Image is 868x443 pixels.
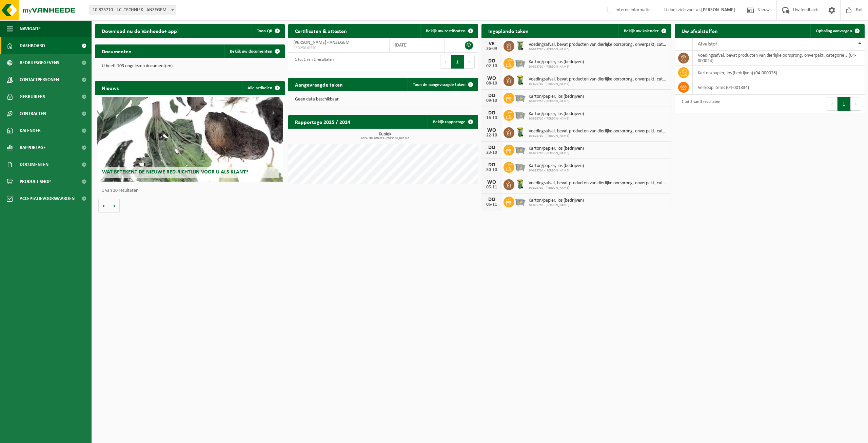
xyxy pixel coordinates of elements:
[242,81,284,95] a: Alle artikelen
[420,24,477,38] a: Bekijk uw certificaten
[693,66,865,80] td: karton/papier, los (bedrijven) (04-000026)
[529,169,584,173] span: 10-825710 - [PERSON_NAME]
[529,94,584,99] span: Karton/papier, los (bedrijven)
[413,82,466,87] span: Toon de aangevraagde taken
[20,139,46,156] span: Rapportage
[20,71,59,88] span: Contactpersonen
[678,96,720,111] div: 1 tot 3 van 3 resultaten
[514,74,526,86] img: WB-0140-HPE-GN-50
[529,77,668,82] span: Voedingsafval, bevat producten van dierlijke oorsprong, onverpakt, categorie 3
[485,150,498,155] div: 23-10
[485,47,498,51] div: 26-09
[485,110,498,116] div: DO
[90,5,176,15] span: 10-825710 - J.C. TECHNIEK - ANZEGEM
[485,81,498,86] div: 08-10
[485,202,498,207] div: 06-11
[20,37,45,54] span: Dashboard
[20,54,59,71] span: Bedrijfsgegevens
[514,92,526,103] img: WB-2500-GAL-GY-01
[252,24,284,38] button: Toon QR
[529,203,584,207] span: 10-825710 - [PERSON_NAME]
[529,163,584,169] span: Karton/papier, los (bedrijven)
[95,44,138,58] h2: Documenten
[292,54,334,69] div: 1 tot 1 van 1 resultaten
[529,134,668,138] span: 10-825710 - [PERSON_NAME]
[20,156,48,173] span: Documenten
[701,7,735,13] strong: [PERSON_NAME]
[288,115,357,128] h2: Rapportage 2025 / 2024
[485,128,498,133] div: WO
[440,55,451,69] button: Previous
[426,29,466,33] span: Bekijk uw certificaten
[514,196,526,207] img: WB-2500-GAL-GY-01
[20,173,51,190] span: Product Shop
[230,49,272,54] span: Bekijk uw documenten
[851,97,861,111] button: Next
[529,111,584,117] span: Karton/papier, los (bedrijven)
[618,24,671,38] a: Bekijk uw kalender
[514,57,526,69] img: WB-2500-GAL-GY-01
[529,82,668,86] span: 10-825710 - [PERSON_NAME]
[485,133,498,138] div: 22-10
[624,29,659,33] span: Bekijk uw kalender
[606,5,651,15] label: Interne informatie
[816,29,852,33] span: Ophaling aanvragen
[102,188,281,193] p: 1 van 10 resultaten
[485,98,498,103] div: 09-10
[485,64,498,69] div: 02-10
[529,146,584,151] span: Karton/papier, los (bedrijven)
[485,41,498,47] div: VR
[428,115,477,129] a: Bekijk rapportage
[514,178,526,190] img: WB-0140-HPE-GN-50
[485,145,498,150] div: DO
[20,122,41,139] span: Kalender
[20,190,75,207] span: Acceptatievoorwaarden
[529,117,584,121] span: 10-825710 - [PERSON_NAME]
[295,97,471,102] p: Geen data beschikbaar.
[485,116,498,121] div: 16-10
[102,169,248,175] span: Wat betekent de nieuwe RED-richtlijn voor u als klant?
[698,41,717,47] span: Afvalstof
[514,40,526,51] img: WB-0140-HPE-GN-50
[20,105,46,122] span: Contracten
[98,199,109,213] button: Vorige
[485,168,498,172] div: 30-10
[485,58,498,64] div: DO
[529,181,668,186] span: Voedingsafval, bevat producten van dierlijke oorsprong, onverpakt, categorie 3
[20,20,41,37] span: Navigatie
[529,151,584,155] span: 10-825710 - [PERSON_NAME]
[3,428,113,443] iframe: chat widget
[257,29,272,33] span: Toon QR
[109,199,120,213] button: Volgende
[485,197,498,202] div: DO
[288,78,350,91] h2: Aangevraagde taken
[292,132,478,140] h3: Kubiek
[292,137,478,140] span: 2024: 98,200 m3 - 2025: 86,820 m3
[810,24,864,38] a: Ophaling aanvragen
[485,76,498,81] div: WO
[514,109,526,121] img: WB-2500-GAL-GY-01
[90,5,176,15] span: 10-825710 - J.C. TECHNIEK - ANZEGEM
[390,38,445,53] td: [DATE]
[95,24,185,37] h2: Download nu de Vanheede+ app!
[451,55,464,69] button: 1
[481,24,535,37] h2: Ingeplande taken
[95,81,125,94] h2: Nieuws
[827,97,837,111] button: Previous
[97,97,283,182] a: Wat betekent de nieuwe RED-richtlijn voor u als klant?
[837,97,851,111] button: 1
[514,144,526,155] img: WB-2500-GAL-GY-01
[529,59,584,65] span: Karton/papier, los (bedrijven)
[408,78,477,91] a: Toon de aangevraagde taken
[529,186,668,190] span: 10-825710 - [PERSON_NAME]
[529,99,584,104] span: 10-825710 - [PERSON_NAME]
[288,24,354,37] h2: Certificaten & attesten
[529,48,668,52] span: 10-825710 - [PERSON_NAME]
[485,185,498,190] div: 05-11
[464,55,475,69] button: Next
[529,198,584,203] span: Karton/papier, los (bedrijven)
[485,162,498,168] div: DO
[514,161,526,172] img: WB-2500-GAL-GY-01
[529,42,668,48] span: Voedingsafval, bevat producten van dierlijke oorsprong, onverpakt, categorie 3
[293,40,350,45] span: [PERSON_NAME] - ANZEGEM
